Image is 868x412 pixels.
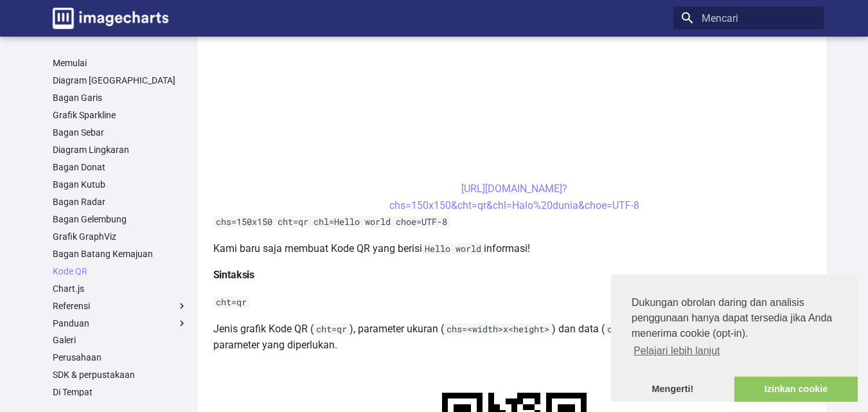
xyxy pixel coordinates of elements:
[213,323,314,335] font: Jenis grafik Kode QR (
[350,323,444,335] font: ), parameter ukuran (
[53,369,188,381] a: SDK & perpustakaan
[213,216,450,228] code: chs=150x150 cht=qr chl=Hello world choe=UTF-8
[53,265,188,277] a: Kode QR
[53,387,93,397] font: Di Tempat
[53,283,188,294] a: Chart.js
[53,318,89,328] font: Panduan
[632,341,722,361] a: pelajari lebih lanjut tentang cookie
[53,231,188,242] a: Grafik GraphViz
[48,3,173,34] a: Dokumentasi Bagan Gambar
[53,57,188,69] a: Memulai
[314,323,350,335] code: cht=qr
[53,214,127,224] font: Bagan Gelembung
[53,352,102,363] font: Perusahaan
[552,323,605,335] font: ) dan data (
[53,213,188,225] a: Bagan Gelembung
[53,266,87,276] font: Kode QR
[53,196,188,208] a: Bagan Radar
[53,249,153,259] font: Bagan Batang Kemajuan
[53,127,104,138] font: Bagan Sebar
[53,93,102,103] font: Bagan Garis
[673,6,824,30] input: Mencari
[213,269,255,281] font: Sintaksis
[389,199,639,211] font: chs=150x150&cht=qr&chl=Halo%20dunia&choe=UTF-8
[611,274,858,402] div: persetujuan cookie
[605,323,661,335] code: chl=<data>
[53,231,116,242] font: Grafik GraphViz
[422,243,484,255] code: Hello world
[53,352,188,363] a: Perusahaan
[53,109,188,121] a: Grafik Sparkline
[611,377,734,402] a: abaikan pesan cookie
[53,248,188,260] a: Bagan Batang Kemajuan
[53,92,188,103] a: Bagan Garis
[53,283,84,294] font: Chart.js
[484,242,530,255] font: informasi!
[53,370,135,380] font: SDK & perpustakaan
[213,296,249,308] code: cht=qr
[53,145,129,155] font: Diagram Lingkaran
[53,127,188,138] a: Bagan Sebar
[53,144,188,156] a: Diagram Lingkaran
[53,75,188,86] a: Diagram [GEOGRAPHIC_DATA]
[444,323,552,335] code: chs=<width>x<height>
[53,301,90,311] font: Referensi
[765,384,828,394] font: Izinkan cookie
[53,8,168,29] img: logo
[53,75,175,85] font: Diagram [GEOGRAPHIC_DATA]
[461,183,567,195] font: [URL][DOMAIN_NAME]?
[652,384,694,394] font: Mengerti!
[53,335,76,345] font: Galeri
[53,179,105,190] font: Bagan Kutub
[53,161,188,173] a: Bagan Donat
[53,58,87,68] font: Memulai
[213,242,422,255] font: Kami baru saja membuat Kode QR yang berisi
[53,197,105,207] font: Bagan Radar
[53,179,188,190] a: Bagan Kutub
[734,377,858,402] a: izinkan cookie
[53,386,188,398] a: Di Tempat
[53,162,105,172] font: Bagan Donat
[633,345,720,356] font: Pelajari lebih lanjut
[632,297,832,339] font: Dukungan obrolan daring dan analisis penggunaan hanya dapat tersedia jika Anda menerima cookie (o...
[53,110,116,120] font: Grafik Sparkline
[389,183,639,211] a: [URL][DOMAIN_NAME]?chs=150x150&cht=qr&chl=Halo%20dunia&choe=UTF-8
[53,334,188,346] a: Galeri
